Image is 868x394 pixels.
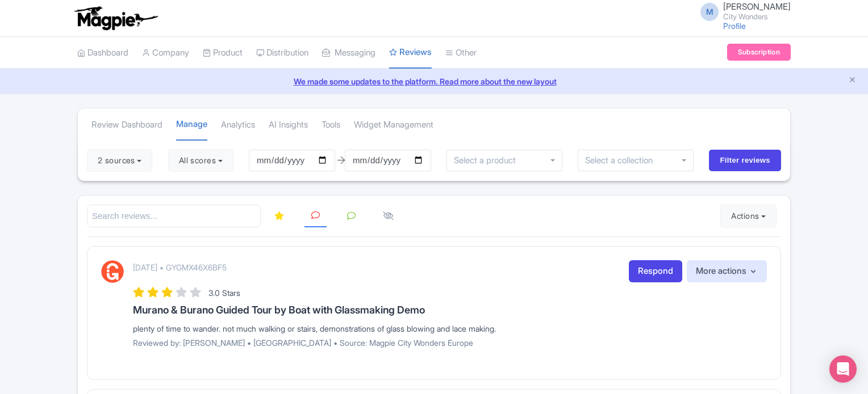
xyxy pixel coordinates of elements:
input: Select a product [454,155,522,166]
a: Widget Management [354,109,433,141]
a: Respond [629,260,682,282]
a: Distribution [256,37,308,69]
input: Filter reviews [709,150,781,171]
a: Tools [322,109,340,141]
a: Messaging [322,37,375,69]
button: Close announcement [848,74,857,87]
a: Dashboard [77,37,128,69]
input: Search reviews... [87,205,261,228]
a: Other [445,37,477,69]
button: All scores [168,149,233,172]
p: Reviewed by: [PERSON_NAME] • [GEOGRAPHIC_DATA] • Source: Magpie City Wonders Europe [133,337,767,349]
span: M [700,3,719,21]
span: [PERSON_NAME] [723,1,791,12]
input: Select a collection [585,155,661,166]
a: Product [203,37,243,69]
a: Company [142,37,189,69]
small: City Wonders [723,13,791,20]
a: Reviews [389,37,432,69]
a: AI Insights [269,109,308,141]
a: Subscription [727,44,791,61]
div: plenty of time to wander. not much walking or stairs, demonstrations of glass blowing and lace ma... [133,323,767,334]
a: M [PERSON_NAME] City Wonders [694,2,791,20]
span: 3.0 Stars [208,288,240,298]
a: Review Dashboard [91,109,162,141]
a: Manage [176,109,207,141]
h3: Murano & Burano Guided Tour by Boat with Glassmaking Demo [133,304,767,316]
img: GetYourGuide Logo [101,260,124,283]
a: Profile [723,21,746,31]
a: We made some updates to the platform. Read more about the new layout [7,75,861,87]
button: More actions [687,260,767,282]
button: 2 sources [87,149,152,172]
a: Analytics [221,109,255,141]
button: Actions [720,205,777,227]
img: logo-ab69f6fb50320c5b225c76a69d11143b.png [72,6,160,31]
p: [DATE] • GYGMX46X6BF5 [133,261,227,273]
div: Open Intercom Messenger [829,355,857,383]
